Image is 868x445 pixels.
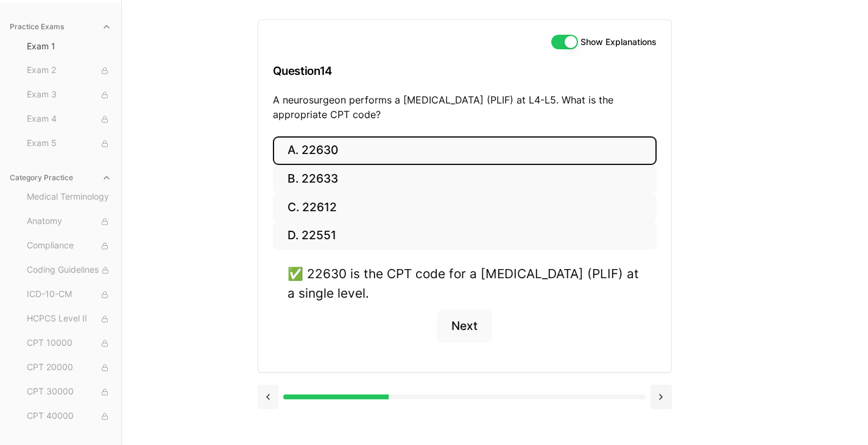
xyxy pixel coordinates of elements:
[22,61,116,80] button: Exam 2
[27,239,111,253] span: Compliance
[27,337,111,350] span: CPT 10000
[5,168,116,187] button: Category Practice
[288,264,642,302] div: ✅ 22630 is the CPT code for a [MEDICAL_DATA] (PLIF) at a single level.
[22,382,116,402] button: CPT 30000
[22,236,116,256] button: Compliance
[273,53,657,89] h3: Question 14
[27,88,111,102] span: Exam 3
[27,191,111,204] span: Medical Terminology
[5,17,116,37] button: Practice Exams
[27,385,111,399] span: CPT 30000
[22,187,116,207] button: Medical Terminology
[273,193,657,222] button: C. 22612
[580,38,657,46] label: Show Explanations
[27,215,111,228] span: Anatomy
[27,64,111,77] span: Exam 2
[22,309,116,329] button: HCPCS Level II
[22,85,116,105] button: Exam 3
[27,288,111,301] span: ICD-10-CM
[27,410,111,423] span: CPT 40000
[27,312,111,326] span: HCPCS Level II
[27,264,111,277] span: Coding Guidelines
[22,110,116,129] button: Exam 4
[27,361,111,374] span: CPT 20000
[22,358,116,377] button: CPT 20000
[22,407,116,426] button: CPT 40000
[437,310,492,343] button: Next
[22,334,116,353] button: CPT 10000
[27,137,111,150] span: Exam 5
[22,134,116,153] button: Exam 5
[27,113,111,126] span: Exam 4
[22,285,116,304] button: ICD-10-CM
[22,37,116,56] button: Exam 1
[273,165,657,194] button: B. 22633
[273,93,657,122] p: A neurosurgeon performs a [MEDICAL_DATA] (PLIF) at L4-L5. What is the appropriate CPT code?
[273,136,657,165] button: A. 22630
[27,40,111,52] span: Exam 1
[273,222,657,250] button: D. 22551
[22,212,116,231] button: Anatomy
[22,261,116,280] button: Coding Guidelines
